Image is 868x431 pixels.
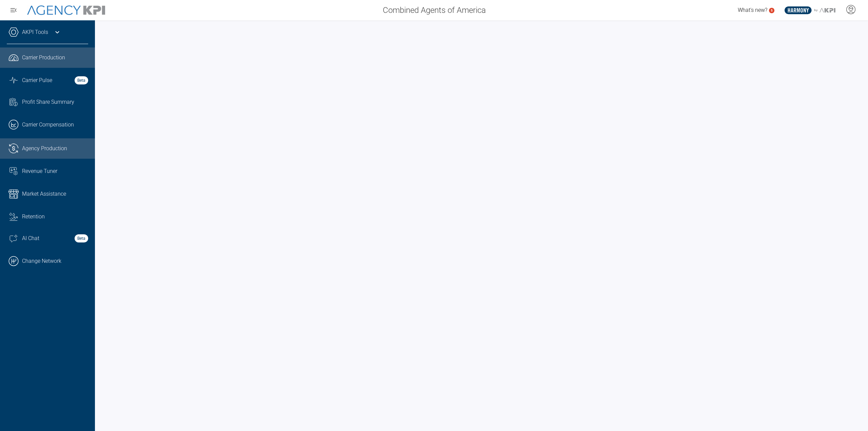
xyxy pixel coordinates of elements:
img: AgencyKPI [27,5,105,15]
span: Carrier Compensation [22,121,74,129]
span: Market Assistance [22,190,66,198]
a: AKPI Tools [22,28,48,36]
span: Carrier Pulse [22,76,52,84]
span: Carrier Production [22,54,65,62]
a: 5 [769,8,774,13]
span: AI Chat [22,234,39,242]
span: Agency Production [22,144,67,153]
span: Profit Share Summary [22,98,74,106]
span: Combined Agents of America [383,4,486,16]
strong: Beta [75,234,88,242]
span: What's new? [738,7,767,13]
div: Retention [22,213,88,221]
span: Revenue Tuner [22,167,57,175]
strong: Beta [75,76,88,84]
text: 5 [771,8,773,12]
